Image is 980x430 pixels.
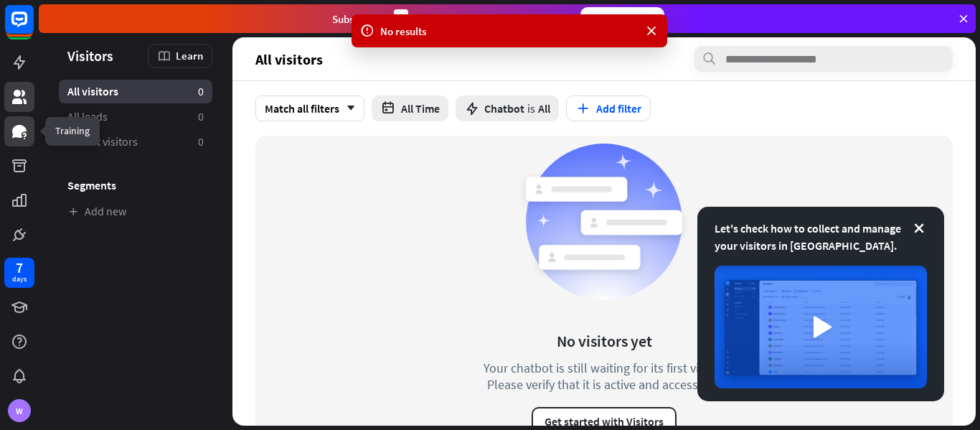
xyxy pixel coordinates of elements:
span: All visitors [67,84,118,99]
h3: Segments [59,178,212,192]
span: All leads [67,109,108,124]
button: All Time [372,95,448,121]
div: No results [380,24,639,39]
span: Recent visitors [67,134,138,149]
aside: 0 [198,109,204,124]
button: Add filter [566,95,651,121]
a: All leads 0 [59,105,212,128]
span: Chatbot [484,101,524,116]
aside: 0 [198,84,204,99]
div: No visitors yet [557,331,652,351]
span: All visitors [255,51,323,67]
div: 7 [16,261,23,274]
div: Subscribe now [580,7,664,30]
a: 7 days [4,258,34,288]
span: Learn [176,49,203,62]
a: Recent visitors 0 [59,130,212,154]
span: Visitors [67,47,113,64]
div: Match all filters [255,95,364,121]
button: Open LiveChat chat widget [11,6,55,49]
span: All [538,101,550,116]
div: Your chatbot is still waiting for its first visitor. Please verify that it is active and accessible. [457,360,751,393]
div: 3 [394,9,408,29]
i: arrow_down [339,104,355,113]
img: image [715,266,927,388]
div: W [8,399,31,422]
span: is [527,101,535,116]
div: Subscribe in days to get your first month for $1 [332,9,569,29]
div: Let's check how to collect and manage your visitors in [GEOGRAPHIC_DATA]. [715,220,927,254]
aside: 0 [198,134,204,149]
div: days [12,274,27,284]
a: Add new [59,200,212,223]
